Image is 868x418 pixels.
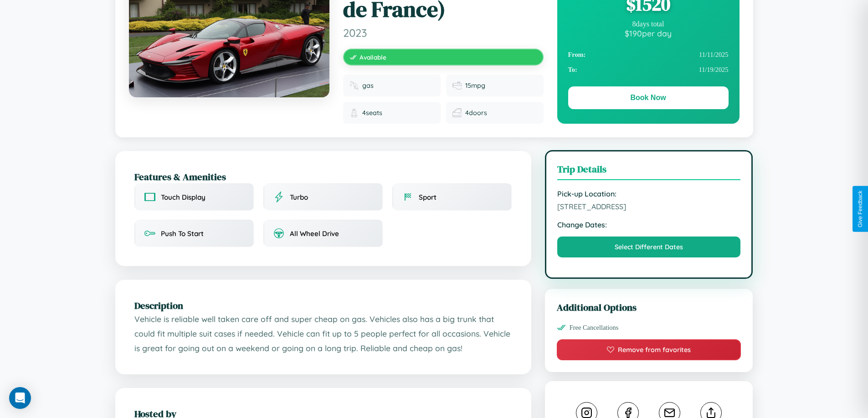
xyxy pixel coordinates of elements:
button: Select Different Dates [557,237,741,257]
h2: Description [134,299,512,312]
span: gas [362,81,374,90]
strong: Pick-up Location: [557,189,741,198]
span: Touch Display [161,193,205,201]
span: Push To Start [161,229,204,238]
div: 8 days total [568,20,729,28]
button: Book Now [568,86,729,109]
img: Doors [452,108,462,117]
div: 11 / 19 / 2025 [568,62,729,77]
strong: To: [568,66,577,74]
p: Vehicle is reliable well taken care off and super cheap on gas. Vehicles also has a big trunk tha... [134,312,512,355]
div: 11 / 11 / 2025 [568,47,729,62]
div: $ 190 per day [568,28,729,38]
div: Give Feedback [857,191,863,227]
img: Fuel efficiency [452,81,462,90]
span: All Wheel Drive [290,229,339,238]
strong: Change Dates: [557,220,741,229]
span: 4 doors [465,109,487,117]
div: Open Intercom Messenger [9,387,31,409]
span: 2023 [343,26,544,40]
span: [STREET_ADDRESS] [557,202,741,211]
span: Sport [419,193,437,201]
button: Remove from favorites [557,339,741,360]
img: Seats [349,108,359,117]
span: 15 mpg [465,81,485,90]
span: Available [360,53,386,61]
span: Free Cancellations [570,324,619,332]
img: Fuel type [349,81,359,90]
h3: Additional Options [557,301,741,314]
strong: From: [568,51,586,59]
h2: Features & Amenities [134,170,512,183]
h3: Trip Details [557,162,741,180]
span: Turbo [290,193,308,201]
span: 4 seats [362,109,382,117]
